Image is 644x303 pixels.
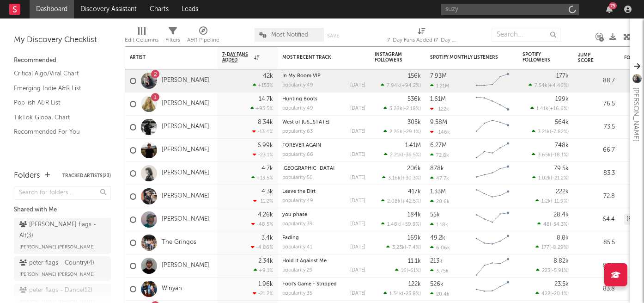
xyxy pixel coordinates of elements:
[578,145,615,156] div: 66.7
[253,82,273,88] div: +153 %
[532,175,569,181] div: ( )
[327,33,339,38] button: Save
[535,291,569,297] div: ( )
[14,55,111,66] div: Recommended
[407,119,421,125] div: 305k
[387,23,456,50] div: 7-Day Fans Added (7-Day Fans Added)
[553,258,569,264] div: 8.82k
[430,73,447,79] div: 7.93M
[554,281,569,287] div: 23.5k
[472,139,513,162] svg: Chart title
[282,152,313,157] div: popularity: 66
[162,100,209,108] a: [PERSON_NAME]
[535,198,569,204] div: ( )
[407,212,421,218] div: 184k
[578,191,615,202] div: 72.8
[430,222,448,228] div: 1.18k
[402,199,419,204] span: +42.5 %
[389,106,402,111] span: 3.28k
[552,268,567,273] span: -5.91 %
[251,175,273,181] div: +13.5 %
[536,267,569,273] div: ( )
[251,221,273,227] div: -48.5 %
[282,268,313,273] div: popularity: 29
[535,244,569,250] div: ( )
[19,285,92,296] div: peter flags - Dance ( 12 )
[282,97,317,102] a: Hunting Boots
[252,129,273,135] div: -13.4 %
[282,235,365,241] div: Fading
[14,83,102,93] a: Emerging Indie A&R List
[282,282,365,287] div: Fool's Game - Stripped
[282,97,365,102] div: Hunting Boots
[578,99,615,110] div: 76.5
[578,75,615,87] div: 88.7
[552,291,567,297] span: -20.1 %
[282,166,365,171] div: New House
[541,199,551,204] span: 1.2k
[551,130,567,135] span: -7.82 %
[282,129,313,134] div: popularity: 63
[14,112,102,123] a: TikTok Global Chart
[282,74,365,79] div: In My Room VIP
[405,142,421,148] div: 1.41M
[555,96,569,102] div: 199k
[472,69,513,93] svg: Chart title
[14,186,111,200] input: Search for folders...
[403,291,419,297] span: -23.8 %
[14,218,111,254] a: [PERSON_NAME] flags - Alt(3)[PERSON_NAME] [PERSON_NAME]
[404,106,419,111] span: -2.18 %
[472,116,513,139] svg: Chart title
[472,231,513,254] svg: Chart title
[395,267,421,273] div: ( )
[430,119,447,125] div: 9.58M
[162,262,209,270] a: [PERSON_NAME]
[130,55,199,60] div: Artist
[382,175,421,181] div: ( )
[125,35,158,46] div: Edit Columns
[19,269,95,280] span: [PERSON_NAME] [PERSON_NAME]
[350,83,365,88] div: [DATE]
[578,168,615,179] div: 83.3
[19,241,95,253] span: [PERSON_NAME] [PERSON_NAME]
[430,83,449,89] div: 1.21M
[555,119,569,125] div: 564k
[383,105,421,111] div: ( )
[261,189,273,195] div: 4.3k
[387,222,400,227] span: 1.48k
[254,267,273,273] div: +9.1 %
[162,239,196,247] a: The Gringos
[350,152,365,157] div: [DATE]
[551,245,567,250] span: -8.29 %
[14,68,102,79] a: Critical Algo/Viral Chart
[532,152,569,158] div: ( )
[14,170,40,181] div: Folders
[404,130,419,135] span: -29.1 %
[261,235,273,241] div: 3.4k
[125,23,158,50] div: Edit Columns
[389,291,402,297] span: 1.34k
[630,87,641,142] div: [PERSON_NAME]
[389,130,402,135] span: 2.26k
[430,235,445,241] div: 49.2k
[472,162,513,185] svg: Chart title
[552,176,567,181] span: -21.2 %
[472,185,513,208] svg: Chart title
[522,52,555,63] div: Spotify Followers
[472,208,513,231] svg: Chart title
[14,256,111,281] a: peter flags - Country(4)[PERSON_NAME] [PERSON_NAME]
[541,291,550,297] span: 422
[554,166,569,172] div: 79.5k
[253,198,273,204] div: -11.2 %
[19,258,94,269] div: peter flags - Country ( 4 )
[408,268,419,273] span: -61 %
[282,245,312,250] div: popularity: 41
[162,169,209,177] a: [PERSON_NAME]
[282,291,312,296] div: popularity: 35
[550,106,567,111] span: +16.6 %
[430,175,449,181] div: 47.7k
[282,55,352,60] div: Most Recent Track
[390,153,402,158] span: 2.21k
[253,152,273,158] div: -23.1 %
[472,254,513,278] svg: Chart title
